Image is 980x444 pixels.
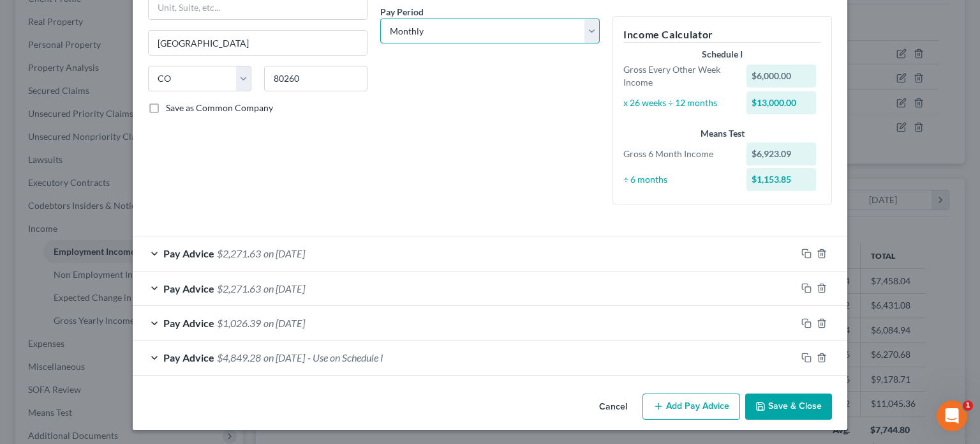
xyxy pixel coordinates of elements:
h5: Income Calculator [623,27,821,43]
span: on [DATE] [264,247,305,259]
button: Add Pay Advice [642,394,740,420]
span: Pay Advice [163,282,214,295]
div: $1,153.85 [746,168,817,191]
div: Means Test [623,127,821,140]
div: Gross Every Other Week Income [617,63,740,89]
div: ÷ 6 months [617,173,740,186]
span: - Use on Schedule I [308,351,383,364]
div: $6,923.09 [746,142,817,165]
span: Pay Advice [163,317,214,329]
input: Enter zip... [264,66,367,91]
div: Schedule I [623,48,821,61]
span: 1 [963,401,973,411]
div: $6,000.00 [746,65,817,88]
span: on [DATE] [264,282,305,295]
span: on [DATE] [264,351,305,364]
span: on [DATE] [264,317,305,329]
span: Save as Common Company [166,102,273,113]
span: Pay Advice [163,351,214,364]
span: $4,849.28 [217,351,261,364]
iframe: Intercom live chat [937,401,967,431]
button: Save & Close [745,394,832,420]
div: Gross 6 Month Income [617,148,740,160]
div: $13,000.00 [746,91,817,114]
span: $2,271.63 [217,247,261,259]
span: $1,026.39 [217,317,261,329]
div: x 26 weeks ÷ 12 months [617,96,740,109]
span: Pay Period [380,6,424,17]
input: Enter city... [149,31,367,55]
span: $2,271.63 [217,282,261,295]
button: Cancel [589,395,637,420]
span: Pay Advice [163,247,214,259]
